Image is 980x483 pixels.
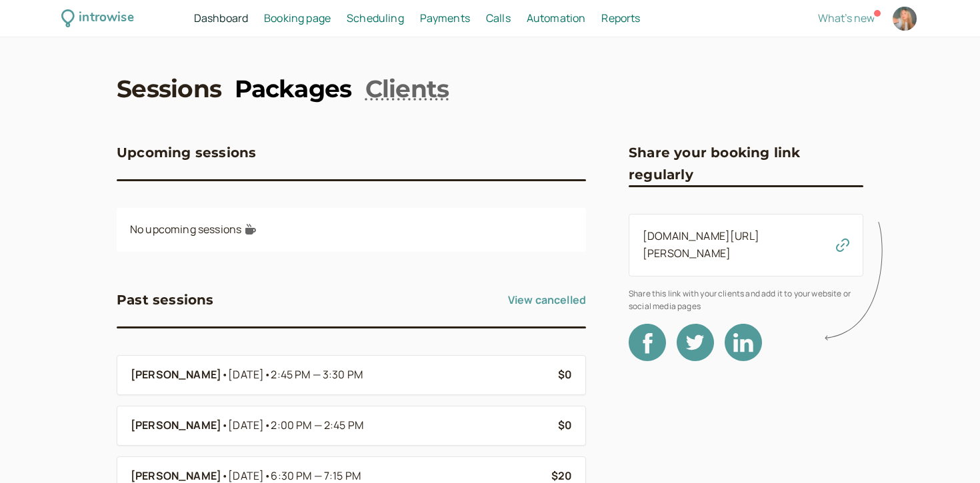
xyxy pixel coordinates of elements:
[420,11,470,25] span: Payments
[194,10,248,27] a: Dashboard
[117,208,586,252] div: No upcoming sessions
[264,367,271,382] span: •
[486,10,511,27] a: Calls
[601,10,640,27] a: Reports
[228,417,363,434] span: [DATE]
[221,417,228,434] span: •
[131,417,221,434] b: [PERSON_NAME]
[891,5,919,33] a: Account
[913,419,980,483] iframe: Chat Widget
[347,11,404,25] span: Scheduling
[629,142,863,185] h3: Share your booking link regularly
[818,11,875,25] span: What's new
[271,468,361,483] span: 6:30 PM — 7:15 PM
[264,10,331,27] a: Booking page
[601,11,640,25] span: Reports
[264,468,271,483] span: •
[643,229,759,260] a: [DOMAIN_NAME][URL][PERSON_NAME]
[79,8,133,29] div: introwise
[131,366,547,384] a: [PERSON_NAME]•[DATE]•2:45 PM — 3:30 PM
[221,366,228,384] span: •
[527,10,586,27] a: Automation
[420,10,470,27] a: Payments
[558,418,572,432] b: $0
[508,289,586,310] a: View cancelled
[117,142,256,163] h3: Upcoming sessions
[264,11,331,25] span: Booking page
[527,11,586,25] span: Automation
[347,10,404,27] a: Scheduling
[264,418,271,432] span: •
[629,287,863,313] span: Share this link with your clients and add it to your website or social media pages
[61,8,134,29] a: introwise
[117,72,221,105] a: Sessions
[194,11,248,25] span: Dashboard
[551,468,572,483] b: $20
[235,72,351,105] a: Packages
[271,418,363,432] span: 2:00 PM — 2:45 PM
[228,366,363,384] span: [DATE]
[271,367,363,382] span: 2:45 PM — 3:30 PM
[365,72,449,105] a: Clients
[131,417,547,434] a: [PERSON_NAME]•[DATE]•2:00 PM — 2:45 PM
[558,367,572,382] b: $0
[818,12,875,24] button: What's new
[486,11,511,25] span: Calls
[131,366,221,384] b: [PERSON_NAME]
[117,289,214,310] h3: Past sessions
